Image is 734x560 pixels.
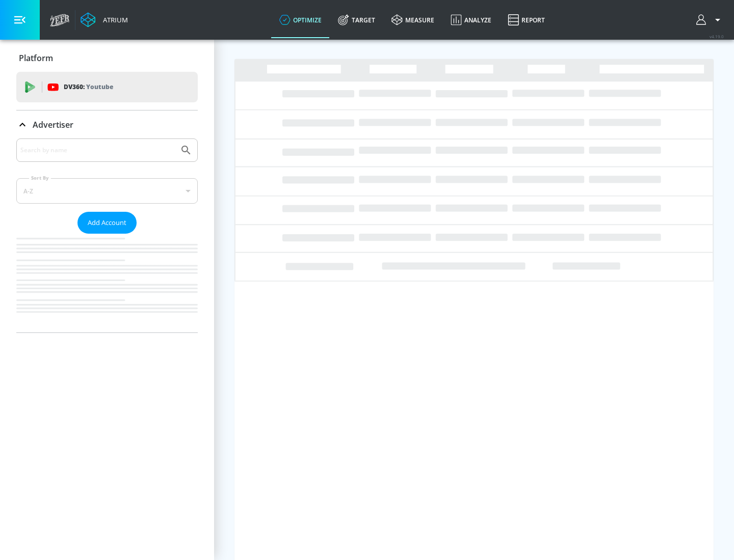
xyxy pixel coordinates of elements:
span: v 4.19.0 [710,34,724,39]
input: Search by name [20,144,175,157]
span: Add Account [88,217,126,229]
a: Report [500,2,553,38]
p: DV360: [64,81,113,93]
div: Advertiser [16,138,198,332]
p: Advertiser [33,119,73,130]
label: Sort By [29,175,51,181]
nav: list of Advertiser [16,234,198,332]
div: Advertiser [16,110,198,139]
a: Analyze [442,2,500,38]
div: Atrium [99,15,128,24]
a: Target [330,2,383,38]
a: measure [383,2,442,38]
div: DV360: Youtube [16,72,198,102]
p: Youtube [86,81,113,92]
div: Platform [16,44,198,72]
div: A-Z [16,178,198,204]
a: Atrium [81,12,128,27]
a: optimize [271,2,330,38]
button: Add Account [77,212,137,234]
p: Platform [19,52,53,64]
